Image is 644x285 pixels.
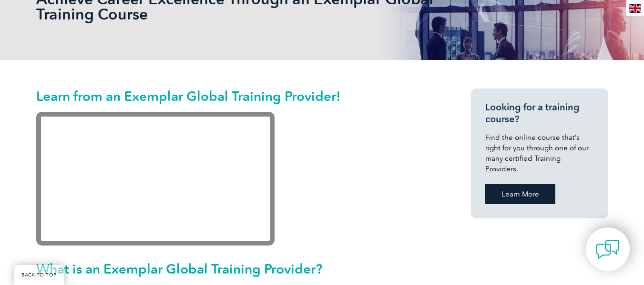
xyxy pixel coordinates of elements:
p: Find the online course that’s right for you through one of our many certified Training Providers. [485,132,594,174]
h2: Learn from an Exemplar Global Training Provider! [36,88,437,104]
img: contact-chat.png [596,237,620,261]
h3: Looking for a training course? [485,101,594,125]
iframe: Recognized Training Provider Graduates: World of Opportunities [36,112,275,246]
h2: What is an Exemplar Global Training Provider? [36,261,437,276]
a: Learn More [485,184,555,204]
a: BACK TO TOP [14,265,64,285]
img: en [629,4,641,13]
